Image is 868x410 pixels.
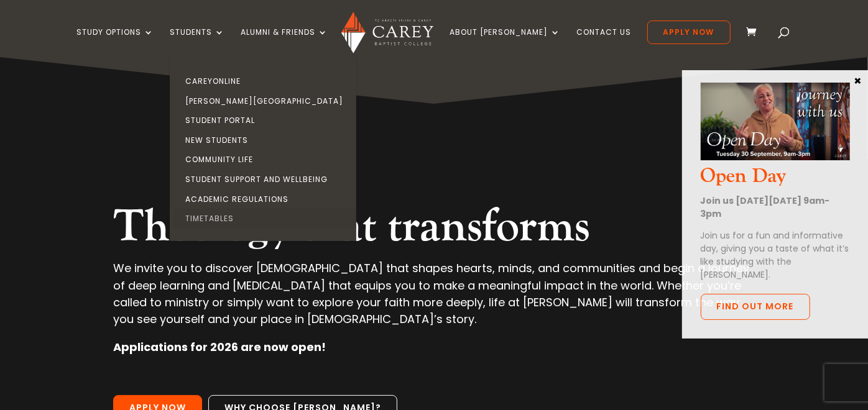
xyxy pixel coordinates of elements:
a: Contact Us [576,28,631,57]
a: Students [170,28,224,57]
strong: Applications for 2026 are now open! [113,339,326,355]
p: We invite you to discover [DEMOGRAPHIC_DATA] that shapes hearts, minds, and communities and begin... [113,260,755,339]
h3: Open Day [701,165,850,194]
a: [PERSON_NAME][GEOGRAPHIC_DATA] [173,91,359,111]
a: About [PERSON_NAME] [450,28,560,57]
a: CareyOnline [173,71,359,91]
strong: Join us [DATE][DATE] 9am-3pm [701,194,830,220]
a: Timetables [173,209,359,229]
a: Academic Regulations [173,189,359,209]
p: Join us for a fun and informative day, giving you a taste of what it’s like studying with the [PE... [701,229,850,281]
a: Apply Now [647,20,731,44]
a: Study Options [76,28,154,57]
img: Carey Baptist College [341,12,433,53]
a: Student Support and Wellbeing [173,170,359,189]
a: Community Life [173,150,359,170]
img: Open Day Oct 2025 [701,83,850,161]
a: New Students [173,130,359,150]
a: Open Day Oct 2025 [701,150,850,164]
h2: Theology that transforms [113,200,755,260]
a: Alumni & Friends [241,28,328,57]
a: Find out more [701,294,810,320]
button: Close [852,75,864,86]
a: Student Portal [173,111,359,130]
